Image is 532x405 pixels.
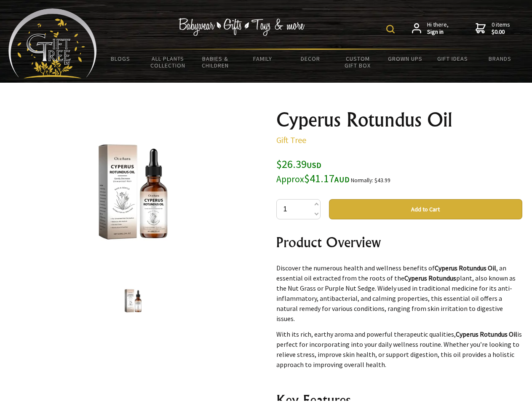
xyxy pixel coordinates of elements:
[276,263,522,324] p: Discover the numerous health and wellness benefits of , an essential oil extracted from the roots...
[276,232,522,252] h2: Product Overview
[476,50,524,67] a: Brands
[276,329,522,370] p: With its rich, earthy aroma and powerful therapeutic qualities, is perfect for incorporating into...
[427,28,449,36] strong: Sign in
[286,50,334,67] a: Decor
[144,50,192,74] a: All Plants Collection
[67,126,199,258] img: Cyperus Rotundus Oil
[117,285,149,317] img: Cyperus Rotundus Oil
[351,177,390,184] small: Normally: $43.99
[192,50,239,74] a: Babies & Children
[435,264,496,272] strong: Cyperus Rotundus Oil
[404,274,456,282] strong: Cyperus Rotundus
[334,175,350,184] span: AUD
[307,160,321,170] span: USD
[334,50,382,74] a: Custom Gift Box
[429,50,476,67] a: Gift Ideas
[456,330,517,338] strong: Cyperus Rotundus Oil
[381,50,429,67] a: Grown Ups
[276,110,522,130] h1: Cyperus Rotundus Oil
[492,28,510,36] strong: $0.00
[239,50,287,67] a: Family
[179,18,305,36] img: Babywear - Gifts - Toys & more
[427,21,449,36] span: Hi there,
[412,21,449,36] a: Hi there,Sign in
[492,21,510,36] span: 0 items
[8,8,97,78] img: Babyware - Gifts - Toys and more...
[329,199,522,219] button: Add to Cart
[97,50,144,67] a: BLOGS
[276,135,306,145] a: Gift Tree
[276,173,304,185] small: Approx
[276,157,350,185] span: $26.39 $41.17
[476,21,510,36] a: 0 items$0.00
[386,25,395,33] img: product search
